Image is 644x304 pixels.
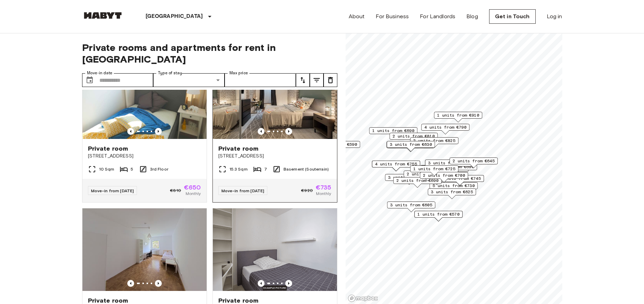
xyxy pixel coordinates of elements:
[436,175,484,186] div: Map marker
[88,153,201,160] span: [STREET_ADDRESS]
[284,166,329,172] span: Basement (Souterrain)
[170,187,181,194] span: €810
[312,141,360,152] div: Map marker
[372,128,414,134] span: 1 units from €690
[349,12,365,21] a: About
[155,128,162,135] button: Previous image
[420,172,468,183] div: Map marker
[431,189,473,195] span: 3 units from €625
[155,280,162,287] button: Previous image
[83,73,97,87] button: Choose date
[407,171,449,177] span: 2 units from €925
[296,73,310,87] button: tune
[264,166,267,172] span: 7
[285,280,292,287] button: Previous image
[410,137,458,148] div: Map marker
[158,70,182,76] label: Type of stay
[316,191,331,197] span: Monthly
[386,141,435,152] div: Map marker
[285,128,292,135] button: Previous image
[428,188,476,199] div: Map marker
[315,141,357,148] span: 3 units from €590
[423,172,465,178] span: 2 units from €700
[369,127,417,138] div: Map marker
[449,158,498,168] div: Map marker
[396,177,438,184] span: 2 units from €690
[324,73,337,87] button: tune
[127,128,134,135] button: Previous image
[390,141,432,148] span: 3 units from €630
[131,166,133,172] span: 5
[466,12,478,21] a: Blog
[404,171,452,181] div: Map marker
[150,166,168,172] span: 3rd Floor
[88,144,128,153] span: Private room
[99,166,115,172] span: 10 Sqm
[424,124,466,130] span: 4 units from €790
[212,56,337,203] a: Marketing picture of unit DE-02-004-006-05HFPrevious imagePrevious imagePrivate room[STREET_ADDRE...
[316,184,331,191] span: €735
[258,280,265,287] button: Previous image
[414,211,463,221] div: Map marker
[413,166,455,172] span: 1 units from €725
[213,208,337,291] img: Marketing picture of unit DE-02-002-002-02HF
[453,158,495,164] span: 2 units from €645
[547,12,562,21] a: Log in
[429,182,478,193] div: Map marker
[229,70,248,76] label: Max price
[421,124,469,134] div: Map marker
[82,12,123,19] img: Habyt
[437,112,479,118] span: 1 units from €910
[82,56,207,139] img: Marketing picture of unit DE-02-011-001-01HF
[410,165,458,176] div: Map marker
[417,211,459,217] span: 1 units from €570
[376,12,409,21] a: For Business
[91,188,134,193] span: Move-in from [DATE]
[82,42,337,65] span: Private rooms and apartments for rent in [GEOGRAPHIC_DATA]
[393,133,435,139] span: 2 units from €810
[429,163,477,174] div: Map marker
[218,153,331,160] span: [STREET_ADDRESS]
[310,73,324,87] button: tune
[385,174,433,185] div: Map marker
[428,160,470,166] span: 3 units from €800
[229,166,248,172] span: 15.3 Sqm
[375,161,417,167] span: 4 units from €755
[387,202,435,212] div: Map marker
[434,112,482,122] div: Map marker
[489,9,536,24] a: Get in Touch
[87,70,112,76] label: Move-in date
[186,191,201,197] span: Monthly
[127,280,134,287] button: Previous image
[393,177,442,188] div: Map marker
[413,138,455,144] span: 2 units from €825
[425,160,473,170] div: Map marker
[82,56,207,203] a: Marketing picture of unit DE-02-011-001-01HFPrevious imagePrevious imagePrivate room[STREET_ADDRE...
[433,183,475,189] span: 5 units from €730
[258,128,265,135] button: Previous image
[82,208,207,291] img: Marketing picture of unit DE-02-023-04M
[390,202,432,208] span: 3 units from €605
[146,12,203,21] p: [GEOGRAPHIC_DATA]
[387,141,435,152] div: Map marker
[439,175,481,182] span: 3 units from €745
[218,144,259,153] span: Private room
[221,188,265,193] span: Move-in from [DATE]
[389,133,438,143] div: Map marker
[213,56,337,139] img: Marketing picture of unit DE-02-004-006-05HF
[420,12,455,21] a: For Landlords
[348,294,378,302] a: Mapbox logo
[372,161,420,171] div: Map marker
[184,184,201,191] span: €650
[301,187,313,194] span: €920
[388,174,430,181] span: 3 units from €785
